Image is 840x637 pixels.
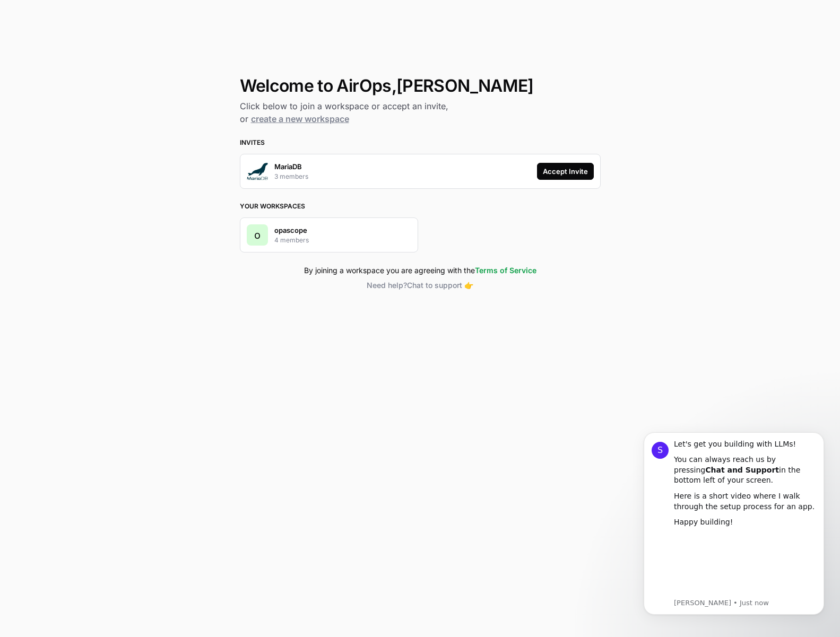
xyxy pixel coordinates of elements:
[274,235,309,245] p: 4 members
[240,202,601,211] h3: Your Workspaces
[240,138,601,147] h3: Invites
[240,265,601,276] div: By joining a workspace you are agreeing with the
[240,280,601,291] button: Need help?Chat to support 👉
[46,117,188,180] iframe: youtube
[274,172,308,181] p: 3 members
[274,225,307,235] p: opascope
[240,76,601,95] h1: Welcome to AirOps, [PERSON_NAME]
[251,114,349,124] a: create a new workspace
[240,217,418,252] button: oopascope4 members
[407,281,473,290] span: Chat to support 👉
[628,416,840,632] iframe: Intercom notifications message
[537,163,594,180] button: Accept Invite
[240,100,601,125] h2: Click below to join a workspace or accept an invite, or
[46,182,188,191] p: Message from Steven, sent Just now
[254,228,261,242] span: o
[274,161,302,172] p: MariaDB
[247,161,268,182] img: Company Logo
[367,281,407,290] span: Need help?
[475,266,536,275] a: Terms of Service
[543,166,588,177] div: Accept Invite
